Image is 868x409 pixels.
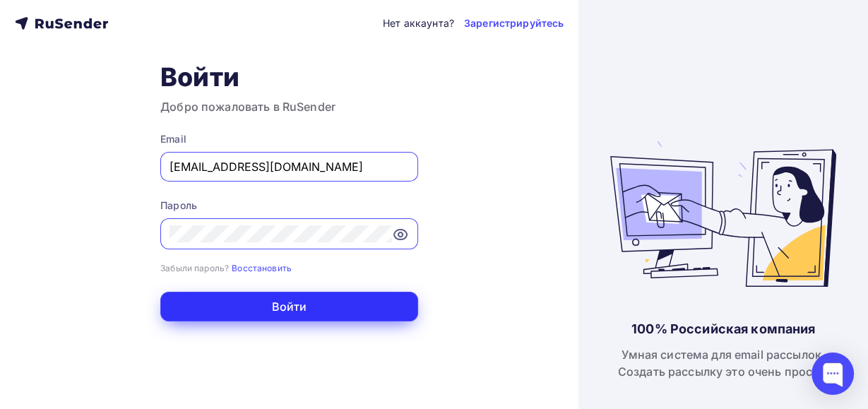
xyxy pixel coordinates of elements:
small: Забыли пароль? [160,263,229,273]
button: Войти [160,292,418,321]
input: Укажите свой email [170,158,409,175]
a: Восстановить [232,261,292,273]
div: Пароль [160,198,418,213]
div: Умная система для email рассылок. Создать рассылку это очень просто! [618,346,829,380]
div: 100% Российская компания [631,321,815,338]
div: Email [160,132,418,146]
h1: Войти [160,61,418,93]
h3: Добро пожаловать в RuSender [160,98,418,115]
small: Восстановить [232,263,292,273]
div: Нет аккаунта? [383,16,454,30]
a: Зарегистрируйтесь [464,16,564,30]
